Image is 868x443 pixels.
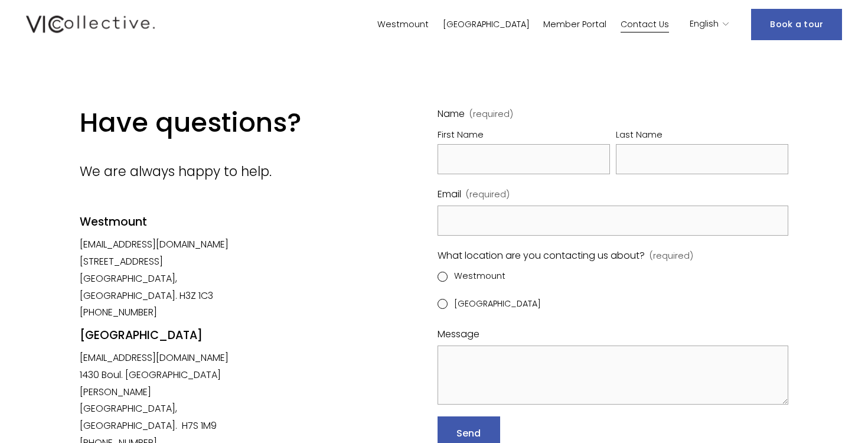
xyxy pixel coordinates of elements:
[751,9,842,40] a: Book a tour
[377,16,429,33] a: Westmount
[438,186,461,203] span: Email
[80,236,252,321] p: [EMAIL_ADDRESS][DOMAIN_NAME] [STREET_ADDRESS] [GEOGRAPHIC_DATA], [GEOGRAPHIC_DATA]. H3Z 1C3 [PHON...
[80,159,371,183] p: We are always happy to help.
[438,128,610,144] div: First Name
[438,247,645,265] span: What location are you contacting us about?
[456,426,481,440] span: Send
[26,13,155,35] img: Vic Collective
[80,106,371,140] h2: Have questions?
[621,16,669,33] a: Contact Us
[469,110,513,118] span: (required)
[466,187,510,203] span: (required)
[80,214,252,230] h4: Westmount
[438,326,479,343] span: Message
[616,128,788,144] div: Last Name
[543,16,606,33] a: Member Portal
[80,328,252,344] h4: [GEOGRAPHIC_DATA]
[650,249,693,264] span: (required)
[690,16,730,33] div: language picker
[443,16,530,33] a: [GEOGRAPHIC_DATA]
[690,17,719,32] span: English
[438,106,465,123] span: Name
